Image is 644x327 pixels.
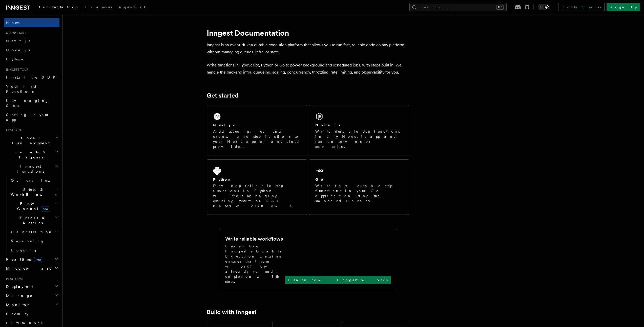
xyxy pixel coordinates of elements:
[6,99,49,108] span: Leveraging Steps
[213,123,235,128] h2: Next.js
[496,5,504,10] kbd: ⌘K
[4,68,28,72] span: Inngest tour
[4,176,59,255] div: Inngest Functions
[82,2,115,14] a: Examples
[4,284,33,289] span: Deployment
[315,129,403,149] p: Write durable step functions in any Node.js app and run on servers or serverless.
[315,183,403,203] p: Write fast, durable step functions in your Go application using the standard library.
[4,309,59,318] a: Security
[4,18,59,27] a: Home
[213,183,301,208] p: Develop reliable step functions in Python without managing queueing systems or DAG based workflows.
[34,2,82,14] a: Documentation
[6,321,43,325] span: Limitations
[11,239,44,243] span: Versioning
[4,255,59,264] button: Realtimenew
[85,5,112,9] span: Examples
[9,227,59,237] button: Cancellation
[37,5,79,9] span: Documentation
[4,148,59,162] button: Events & Triggers
[309,105,409,155] a: Node.jsWrite durable step functions in any Node.js app and run on servers or serverless.
[538,4,550,10] button: Toggle dark mode
[225,235,283,242] h2: Write reliable workflows
[207,105,307,155] a: Next.jsAdd queueing, events, crons, and step functions to your Next app on any cloud provider.
[4,302,30,307] span: Monitor
[9,176,59,185] a: Overview
[6,75,58,79] span: Install the SDK
[4,133,59,148] button: Local Development
[285,276,391,284] a: Learn how Inngest works
[4,300,59,309] button: Monitor
[6,312,29,316] span: Security
[9,237,59,246] a: Versioning
[4,128,21,132] span: Features
[6,39,30,43] span: Next.js
[9,215,55,225] span: Errors & Retries
[4,282,59,291] button: Deployment
[4,162,59,176] button: Inngest Functions
[4,110,59,124] a: Setting up your app
[4,150,55,160] span: Events & Triggers
[6,20,20,25] span: Home
[11,178,63,182] span: Overview
[9,213,59,227] button: Errors & Retries
[207,309,257,316] a: Build with Inngest
[6,113,50,122] span: Setting up your app
[225,244,285,284] p: Learn how Inngest's Durable Execution Engine ensures that your workflow already run until complet...
[6,48,30,52] span: Node.js
[115,2,148,14] a: AgentKit
[4,293,33,298] span: Manage
[4,164,55,174] span: Inngest Functions
[4,257,42,262] span: Realtime
[6,84,36,94] span: Your first Functions
[4,31,26,35] span: Quick start
[4,36,59,45] a: Next.js
[9,229,53,235] span: Cancellation
[288,277,388,283] p: Learn how Inngest works
[558,3,605,11] a: Contact sales
[4,264,59,273] button: Middleware
[207,92,238,99] a: Get started
[607,3,640,11] a: Sign Up
[41,206,49,212] span: new
[4,96,59,110] a: Leveraging Steps
[4,266,52,271] span: Middleware
[315,123,340,128] h2: Node.js
[6,57,25,61] span: Python
[409,3,507,11] button: Search...⌘K
[213,177,232,182] h2: Python
[118,5,145,9] span: AgentKit
[213,129,301,149] p: Add queueing, events, crons, and step functions to your Next app on any cloud provider.
[9,187,56,197] span: Steps & Workflows
[207,41,409,56] p: Inngest is an event-driven durable execution platform that allows you to run fast, reliable code ...
[9,201,56,211] span: Flow Control
[9,246,59,255] a: Logging
[4,277,23,281] span: Platform
[4,73,59,82] a: Install the SDK
[4,82,59,96] a: Your first Functions
[11,248,37,252] span: Logging
[309,159,409,215] a: GoWrite fast, durable step functions in your Go application using the standard library.
[207,159,307,215] a: PythonDevelop reliable step functions in Python without managing queueing systems or DAG based wo...
[207,62,409,76] p: Write functions in TypeScript, Python or Go to power background and scheduled jobs, with steps bu...
[4,45,59,55] a: Node.js
[315,177,324,182] h2: Go
[34,257,42,262] span: new
[207,28,409,37] h1: Inngest Documentation
[4,291,59,300] button: Manage
[4,55,59,64] a: Python
[9,199,59,213] button: Flow Controlnew
[9,185,59,199] button: Steps & Workflows
[4,135,55,146] span: Local Development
